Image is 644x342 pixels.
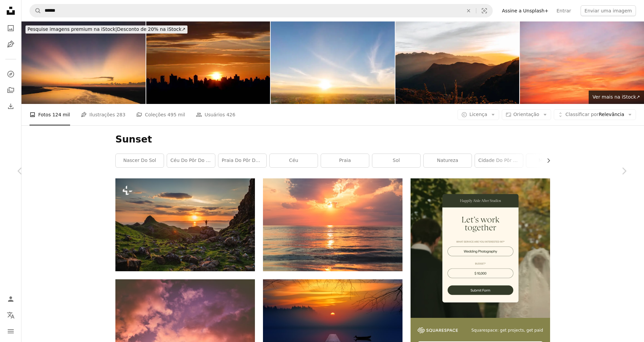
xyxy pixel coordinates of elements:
img: um homem de pé no topo de uma encosta verde exuberante [115,178,255,271]
a: Coleções [4,83,17,97]
button: Pesquisa visual [476,4,492,17]
div: Desconto de 20% na iStock ↗ [25,25,187,34]
a: Usuários 426 [196,104,235,125]
a: natureza [424,154,472,167]
img: file-1747939393036-2c53a76c450aimage [411,178,550,318]
a: Explorar [4,67,17,81]
span: Classificar por [566,112,599,117]
a: praia [321,154,369,167]
img: Céu de outono pela manhã, woodbridge, Canadá [271,21,395,104]
span: 426 [226,111,235,118]
a: Coleções 495 mil [136,104,185,125]
button: Orientação [502,109,551,120]
a: Entrar [552,5,575,16]
button: Pesquise na Unsplash [30,4,41,17]
a: Ilustrações [4,38,17,51]
img: Sky,sunset, beautiful , luxury soft gradient orange gold clouds and sunlight on the blue sky perf... [520,21,644,104]
a: Ilustrações 283 [81,104,125,125]
button: Enviar uma imagem [581,5,636,16]
a: Fotos [4,21,17,35]
form: Pesquise conteúdo visual em todo o site [30,4,493,17]
img: Pôr do sol na Serra da Mantiqueira [395,21,520,104]
button: Idioma [4,308,17,322]
a: Próximo [604,139,644,203]
button: rolar lista para a direita [542,154,550,167]
a: Cidade do Pôr do Sol [475,154,523,167]
span: 495 mil [167,111,185,118]
span: Orientação [514,112,539,117]
h1: Sunset [115,133,550,146]
a: Entrar / Cadastrar-se [4,292,17,306]
img: Silhouette Of City At Sunset [146,21,270,104]
a: Pesquise imagens premium na iStock|Desconto de 20% na iStock↗ [21,21,192,38]
a: Ver mais na iStock↗ [589,91,644,104]
a: sol [372,154,420,167]
a: barco marrom perto da doca [263,316,402,322]
span: Relevância [566,111,624,118]
a: Histórico de downloads [4,100,17,113]
button: Menu [4,325,17,338]
a: um homem de pé no topo de uma encosta verde exuberante [115,222,255,228]
a: montanha [526,154,574,167]
a: nascer do sol [116,154,164,167]
button: Licença [458,109,499,120]
a: Assine a Unsplash+ [498,5,553,16]
span: Ver mais na iStock ↗ [593,94,640,100]
a: praia do pôr do sol [218,154,266,167]
span: Licença [469,112,487,117]
span: Pesquise imagens premium na iStock | [28,26,117,32]
span: 283 [116,111,125,118]
a: Mar sob nuvens brancas na hora dourada [263,222,402,228]
img: Mar sob nuvens brancas na hora dourada [263,178,402,271]
button: Limpar [461,4,476,17]
img: Pôr do sol radiante com raios de sol sobre o rio Amazonas [21,21,146,104]
img: file-1747939142011-51e5cc87e3c9 [418,327,458,333]
a: céu [270,154,318,167]
a: céu do pôr do sol [167,154,215,167]
span: Squarespace: get projects, get paid [471,328,543,333]
button: Classificar porRelevância [554,109,636,120]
